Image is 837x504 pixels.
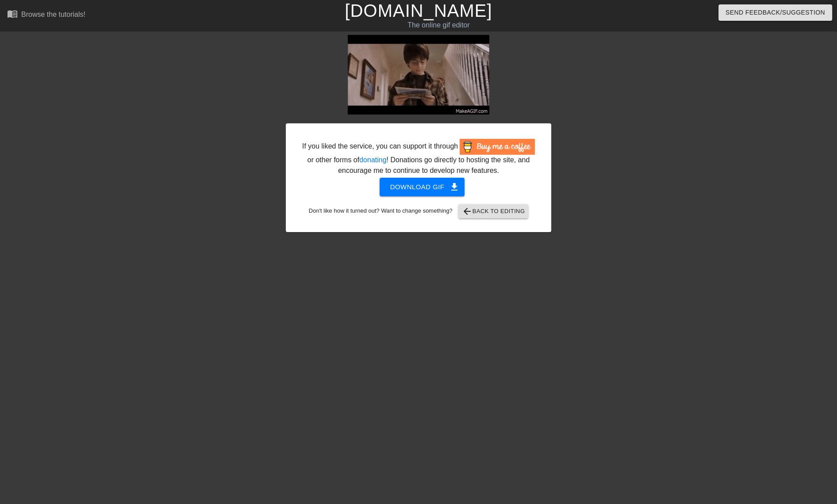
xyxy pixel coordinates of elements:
[458,204,529,218] button: Back to Editing
[462,206,525,217] span: Back to Editing
[348,35,489,115] img: Ww7K6T4a.gif
[372,183,465,190] a: Download gif
[345,1,492,20] a: [DOMAIN_NAME]
[390,181,454,193] span: Download gif
[449,182,460,192] span: get_app
[462,206,472,217] span: arrow_back
[718,4,832,21] button: Send Feedback/Suggestion
[21,11,85,18] div: Browse the tutorials!
[284,20,594,31] div: The online gif editor
[301,139,536,176] div: If you liked the service, you can support it through or other forms of ! Donations go directly to...
[726,7,825,18] span: Send Feedback/Suggestion
[299,204,538,218] div: Don't like how it turned out? Want to change something?
[7,8,85,22] a: Browse the tutorials!
[380,178,465,196] button: Download gif
[359,156,386,164] a: donating
[7,8,18,19] span: menu_book
[460,139,535,155] img: Buy Me A Coffee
